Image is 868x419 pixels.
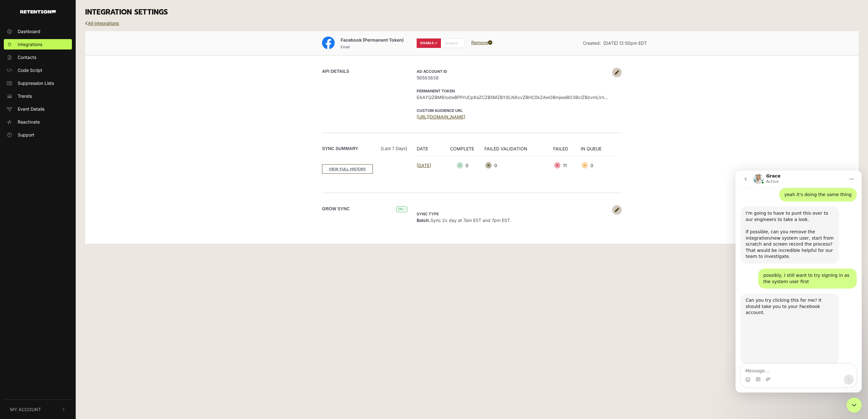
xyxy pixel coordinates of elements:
[443,145,484,156] th: COMPLETE
[4,26,72,37] a: Dashboard
[85,8,859,17] h3: INTEGRATION SETTINGS
[4,91,72,101] a: Trends
[417,145,443,156] th: DATE
[736,171,862,393] iframe: Intercom live chat
[322,37,335,49] img: Facebook (Permanent Token)
[381,145,407,152] span: (Last 7 days)
[396,207,407,212] span: ON
[4,39,72,49] a: Integrations
[581,145,617,156] th: IN QUEUE
[417,89,455,93] strong: Permanent Token
[4,117,72,127] a: Reactivate
[18,106,44,112] span: Event Details
[417,69,447,74] strong: AD Account ID
[583,40,601,46] span: Created:
[18,80,54,86] span: Suppression Lists
[18,41,42,48] span: Integrations
[441,38,465,48] label: ENABLE
[417,94,609,101] span: EAAYQZBM6IodwBPPrUCpKsZCZB5MZBY8LN8xvZBHC0kZAwOBmjweBO3BcIZBzvmLVn6LGCmQMhLC6gE7o0jcnZBsmQfRMPtZC...
[484,145,553,156] th: FAILED VALIDATION
[322,164,373,174] a: VIEW FULL HISTORY
[341,37,404,43] span: Facebook (Permanent Token)
[417,218,431,223] strong: Batch.
[471,40,492,45] a: Remove
[322,145,407,152] label: Sync Summary
[4,104,72,114] a: Event Details
[417,114,465,119] a: [URL][DOMAIN_NAME]
[417,38,441,48] label: DISABLE
[4,78,72,88] a: Suppression Lists
[417,211,511,223] span: Sync 2x day at 7am EST and 7pm EST.
[417,108,463,113] strong: CUSTOM AUDIENCE URL
[4,65,72,75] a: Code Script
[341,45,350,49] small: Email
[4,400,72,419] button: My Account
[603,40,647,46] span: [DATE] 12:50pm EDT
[4,130,72,140] a: Support
[18,54,36,61] span: Contacts
[417,163,431,168] a: [DATE]
[553,145,581,156] th: FAILED
[417,74,609,81] span: 56593638
[4,52,72,62] a: Contacts
[553,156,581,175] td: 11
[417,212,439,216] strong: Sync type
[847,398,862,413] iframe: Intercom live chat
[322,68,349,75] label: API DETAILS
[18,28,40,35] span: Dashboard
[484,156,553,175] td: 0
[18,131,34,138] span: Support
[18,119,40,125] span: Reactivate
[20,10,56,14] img: Retention.com
[85,20,119,26] a: All Integrations
[18,67,42,73] span: Code Script
[581,156,617,175] td: 0
[443,156,484,175] td: 0
[322,206,350,212] label: Grow Sync
[18,93,32,99] span: Trends
[10,406,41,413] span: My Account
